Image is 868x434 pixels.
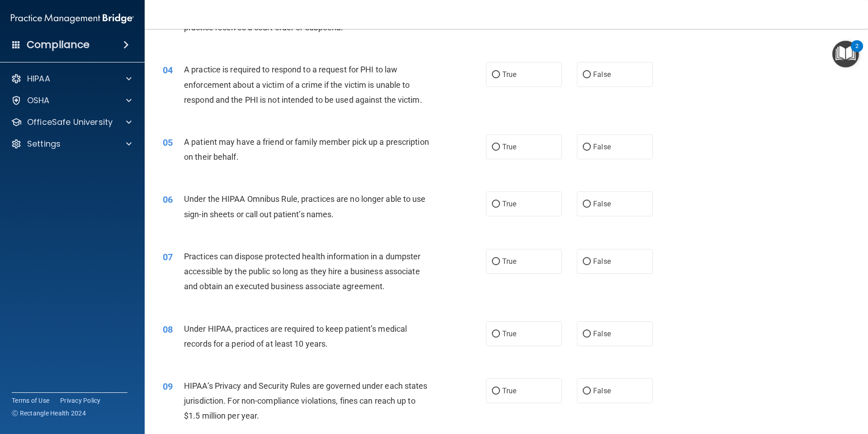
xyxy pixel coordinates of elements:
[11,10,134,28] img: PMB logo
[27,38,90,51] h4: Compliance
[11,73,132,84] a: HIPAA
[492,258,500,265] input: True
[184,65,422,104] span: A practice is required to respond to a request for PHI to law enforcement about a victim of a cri...
[593,70,611,79] span: False
[163,324,173,335] span: 08
[27,95,50,106] p: OSHA
[12,409,86,418] span: Ⓒ Rectangle Health 2024
[502,257,516,266] span: True
[492,331,500,338] input: True
[27,117,113,128] p: OfficeSafe University
[583,331,591,338] input: False
[184,252,420,291] span: Practices can dispose protected health information in a dumpster accessible by the public so long...
[184,381,428,420] span: HIPAA’s Privacy and Security Rules are governed under each states jurisdiction. For non-complianc...
[12,396,49,405] a: Terms of Use
[832,41,859,67] button: Open Resource Center, 2 new notifications
[855,46,859,58] div: 2
[163,194,173,205] span: 06
[593,257,611,266] span: False
[11,117,132,128] a: OfficeSafe University
[492,201,500,208] input: True
[27,73,50,84] p: HIPAA
[502,200,516,208] span: True
[502,329,516,338] span: True
[502,386,516,395] span: True
[502,70,516,79] span: True
[583,72,591,78] input: False
[593,200,611,208] span: False
[583,388,591,395] input: False
[163,65,173,76] span: 04
[184,324,407,348] span: Under HIPAA, practices are required to keep patient’s medical records for a period of at least 10...
[593,143,611,151] span: False
[583,144,591,151] input: False
[492,144,500,151] input: True
[163,252,173,262] span: 07
[60,396,101,405] a: Privacy Policy
[184,194,426,219] span: Under the HIPAA Omnibus Rule, practices are no longer able to use sign-in sheets or call out pati...
[11,95,132,106] a: OSHA
[27,138,61,149] p: Settings
[593,386,611,395] span: False
[184,137,429,162] span: A patient may have a friend or family member pick up a prescription on their behalf.
[583,201,591,208] input: False
[583,258,591,265] input: False
[163,381,173,392] span: 09
[11,138,132,149] a: Settings
[492,388,500,395] input: True
[163,137,173,148] span: 05
[593,329,611,338] span: False
[502,143,516,151] span: True
[492,72,500,78] input: True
